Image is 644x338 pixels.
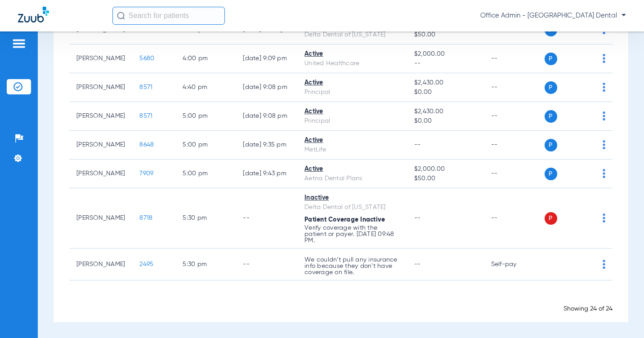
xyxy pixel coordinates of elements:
[139,55,154,62] span: 5680
[304,203,400,212] div: Delta Dental of [US_STATE]
[545,139,557,151] span: P
[304,59,400,68] div: United Healthcare
[175,160,236,188] td: 5:00 PM
[139,261,153,267] span: 2495
[599,295,644,338] iframe: Chat Widget
[304,257,400,276] p: We couldn’t pull any insurance info because they don’t have coverage on file.
[414,78,477,88] span: $2,430.00
[139,215,152,221] span: 8718
[175,102,236,131] td: 5:00 PM
[304,88,400,97] div: Principal
[484,102,545,131] td: --
[414,116,477,126] span: $0.00
[414,261,421,267] span: --
[69,188,132,249] td: [PERSON_NAME]
[69,102,132,131] td: [PERSON_NAME]
[139,170,153,177] span: 7909
[304,49,400,59] div: Active
[304,225,400,244] p: Verify coverage with the patient or payer. [DATE] 09:48 PM.
[603,83,605,92] img: group-dot-blue.svg
[484,188,545,249] td: --
[236,188,297,249] td: --
[304,116,400,126] div: Principal
[236,131,297,160] td: [DATE] 9:35 PM
[304,107,400,116] div: Active
[545,168,557,180] span: P
[414,215,421,221] span: --
[414,174,477,183] span: $50.00
[69,249,132,280] td: [PERSON_NAME]
[139,142,154,148] span: 8648
[69,44,132,73] td: [PERSON_NAME]
[603,169,605,178] img: group-dot-blue.svg
[603,54,605,63] img: group-dot-blue.svg
[545,212,557,225] span: P
[545,81,557,94] span: P
[175,44,236,73] td: 4:00 PM
[236,73,297,102] td: [DATE] 9:08 PM
[484,249,545,280] td: Self-pay
[175,73,236,102] td: 4:40 PM
[304,193,400,203] div: Inactive
[484,73,545,102] td: --
[304,78,400,88] div: Active
[117,12,125,20] img: Search Icon
[484,131,545,160] td: --
[69,73,132,102] td: [PERSON_NAME]
[304,145,400,155] div: MetLife
[414,30,477,40] span: $50.00
[414,49,477,59] span: $2,000.00
[139,113,152,119] span: 8571
[414,107,477,116] span: $2,430.00
[414,88,477,97] span: $0.00
[175,188,236,249] td: 5:30 PM
[304,174,400,183] div: Aetna Dental Plans
[484,160,545,188] td: --
[236,44,297,73] td: [DATE] 9:09 PM
[563,306,613,312] span: Showing 24 of 24
[414,59,477,68] span: --
[603,140,605,149] img: group-dot-blue.svg
[139,84,152,90] span: 8571
[12,38,26,49] img: hamburger-icon
[414,165,477,174] span: $2,000.00
[175,131,236,160] td: 5:00 PM
[18,7,49,22] img: Zuub Logo
[603,260,605,269] img: group-dot-blue.svg
[304,30,400,40] div: Delta Dental of [US_STATE]
[236,249,297,280] td: --
[304,217,385,223] span: Patient Coverage Inactive
[112,7,225,25] input: Search for patients
[236,102,297,131] td: [DATE] 9:08 PM
[545,110,557,123] span: P
[236,160,297,188] td: [DATE] 9:43 PM
[603,111,605,120] img: group-dot-blue.svg
[545,53,557,65] span: P
[480,11,626,20] span: Office Admin - [GEOGRAPHIC_DATA] Dental
[175,249,236,280] td: 5:30 PM
[304,136,400,145] div: Active
[603,213,605,222] img: group-dot-blue.svg
[69,131,132,160] td: [PERSON_NAME]
[304,165,400,174] div: Active
[484,44,545,73] td: --
[414,142,421,148] span: --
[69,160,132,188] td: [PERSON_NAME]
